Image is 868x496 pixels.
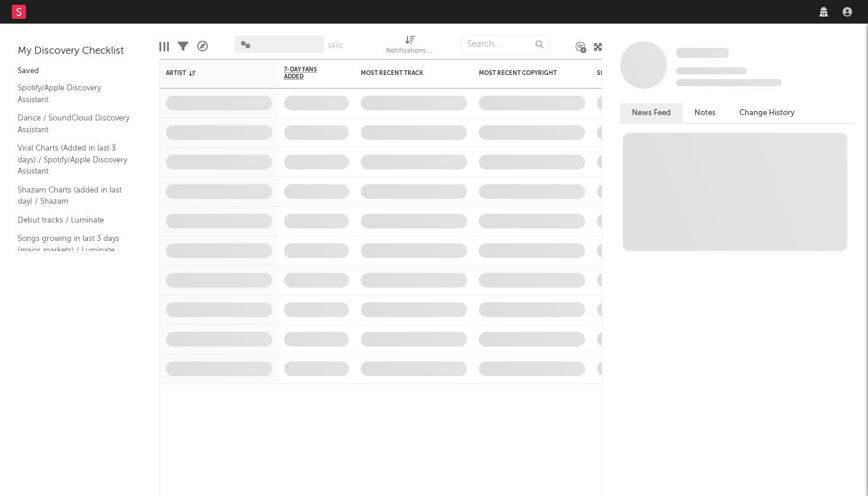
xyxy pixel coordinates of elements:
[676,79,782,86] span: 0 fans last week
[18,232,130,256] a: Songs growing in last 3 days (major markets) / Luminate
[676,48,729,58] span: Some Artist
[683,103,727,123] button: Notes
[676,47,729,59] a: Some Artist
[197,30,208,64] div: A&R Pipeline
[597,70,686,77] div: Spotify Monthly Listeners
[620,103,683,123] button: News Feed
[18,112,130,136] a: Dance / SoundCloud Discovery Assistant
[386,30,433,64] div: Notifications (Artist)
[461,35,549,53] input: Search...
[18,142,130,178] a: Viral Charts (Added in last 3 days) / Spotify/Apple Discovery Assistant
[386,44,433,58] div: Notifications (Artist)
[18,64,142,79] div: Saved
[159,30,169,64] div: Edit Columns
[328,43,343,49] button: Save
[18,184,130,208] a: Shazam Charts (added in last day) / Shazam
[727,103,807,123] button: Change History
[361,70,449,77] div: Most Recent Track
[166,70,254,77] div: Artist
[178,30,188,64] div: Filters
[284,66,331,80] span: 7-Day Fans Added
[18,81,130,106] a: Spotify/Apple Discovery Assistant
[18,44,142,58] div: My Discovery Checklist
[18,214,130,227] a: Debut tracks / Luminate
[676,67,747,74] span: Tracking Since: [DATE]
[479,70,567,77] div: Most Recent Copyright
